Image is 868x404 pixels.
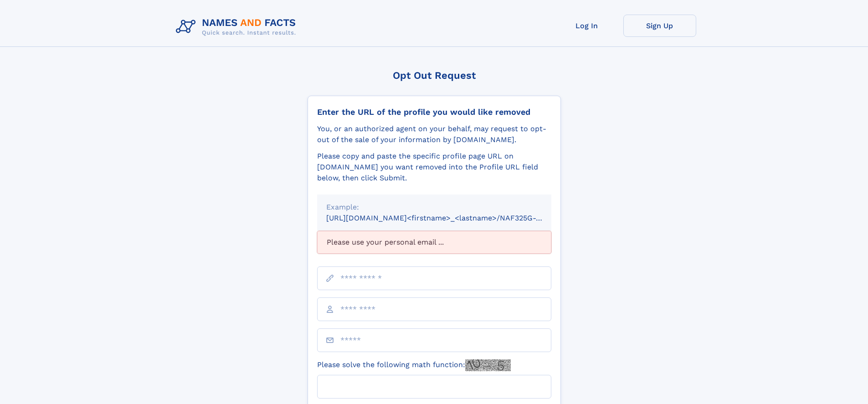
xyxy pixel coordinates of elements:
a: Log In [550,15,623,37]
label: Please solve the following math function: [317,359,511,371]
a: Sign Up [623,15,696,37]
div: Enter the URL of the profile you would like removed [317,107,551,117]
div: Opt Out Request [308,70,561,81]
div: You, or an authorized agent on your behalf, may request to opt-out of the sale of your informatio... [317,123,551,145]
img: Logo Names and Facts [172,15,303,39]
div: Please copy and paste the specific profile page URL on [DOMAIN_NAME] you want removed into the Pr... [317,151,551,184]
small: [URL][DOMAIN_NAME]<firstname>_<lastname>/NAF325G-xxxxxxxx [326,214,569,222]
div: Please use your personal email ... [317,231,551,254]
div: Example: [326,202,542,213]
